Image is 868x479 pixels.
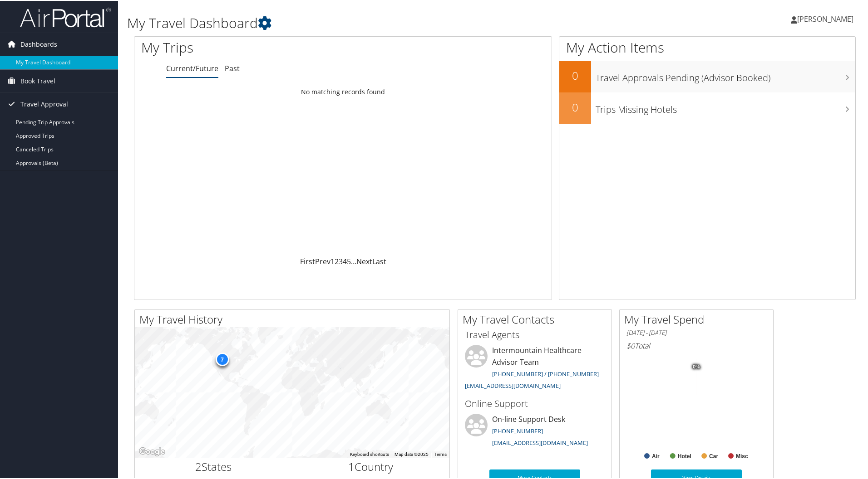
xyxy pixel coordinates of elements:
[693,363,700,369] tspan: 0%
[492,369,599,377] a: [PHONE_NUMBER] / [PHONE_NUMBER]
[350,450,389,457] button: Keyboard shortcuts
[20,92,68,115] span: Travel Approval
[343,256,347,266] a: 4
[20,6,111,27] img: airportal-logo.png
[624,311,773,326] h2: My Travel Spend
[166,63,218,73] a: Current/Future
[596,66,855,83] h3: Travel Approvals Pending (Advisor Booked)
[356,256,372,266] a: Next
[559,60,855,92] a: 0Travel Approvals Pending (Advisor Booked)
[348,458,355,473] span: 1
[791,5,863,32] a: [PERSON_NAME]
[137,445,167,457] img: Google
[460,413,609,450] li: On-line Support Desk
[736,452,748,459] text: Misc
[141,37,371,56] h1: My Trips
[395,451,429,456] span: Map data ©2025
[797,13,853,23] span: [PERSON_NAME]
[330,256,335,266] a: 1
[460,344,609,392] li: Intermountain Healthcare Advisor Team
[626,340,635,350] span: $0
[559,67,591,82] h2: 0
[492,426,543,434] a: [PHONE_NUMBER]
[559,99,591,114] h2: 0
[559,37,855,56] h1: My Action Items
[678,452,691,459] text: Hotel
[351,256,356,266] span: …
[300,256,315,266] a: First
[347,256,351,266] a: 5
[465,328,605,340] h3: Travel Agents
[335,256,339,266] a: 2
[372,256,386,266] a: Last
[434,451,447,456] a: Terms (opens in new tab)
[652,452,660,459] text: Air
[709,452,718,459] text: Car
[137,445,167,457] a: Open this area in Google Maps (opens a new window)
[299,458,443,474] h2: Country
[465,381,561,389] a: [EMAIL_ADDRESS][DOMAIN_NAME]
[20,69,55,92] span: Book Travel
[463,311,612,326] h2: My Travel Contacts
[195,458,202,473] span: 2
[559,92,855,123] a: 0Trips Missing Hotels
[339,256,343,266] a: 3
[626,328,766,336] h6: [DATE] - [DATE]
[492,438,588,446] a: [EMAIL_ADDRESS][DOMAIN_NAME]
[127,13,617,32] h1: My Travel Dashboard
[626,340,766,350] h6: Total
[465,397,605,409] h3: Online Support
[225,63,240,73] a: Past
[142,458,286,474] h2: States
[315,256,330,266] a: Prev
[134,83,552,99] td: No matching records found
[139,311,449,326] h2: My Travel History
[596,98,855,115] h3: Trips Missing Hotels
[215,351,229,365] div: 7
[20,32,57,55] span: Dashboards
